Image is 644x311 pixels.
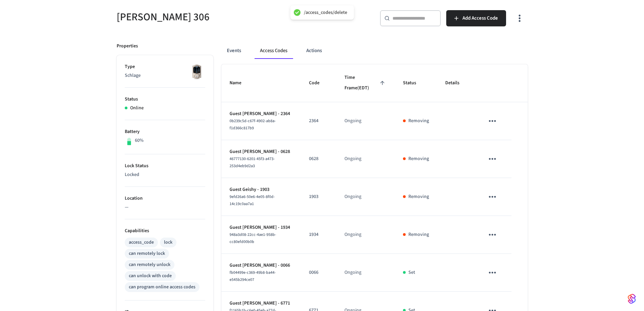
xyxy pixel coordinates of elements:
[336,140,395,178] td: Ongoing
[309,193,328,200] p: 1903
[164,239,172,246] div: lock
[129,272,172,280] div: can unlock with code
[117,43,138,50] p: Properties
[188,63,205,80] img: Schlage Sense Smart Deadbolt with Camelot Trim, Front
[221,43,246,59] button: Events
[125,171,205,178] p: Locked
[129,261,170,268] div: can remotely unlock
[301,43,327,59] button: Actions
[230,270,276,283] span: fb04499e-c369-49b8-ba44-e545b294ce07
[230,262,293,269] p: Guest [PERSON_NAME] - 0066
[230,110,293,117] p: Guest [PERSON_NAME] - 2364
[117,10,318,24] h5: [PERSON_NAME] 306
[309,155,328,162] p: 0628
[125,128,205,135] p: Battery
[255,43,293,59] button: Access Codes
[336,178,395,216] td: Ongoing
[230,156,275,169] span: 46777130-6201-45f3-a473-253d4eb9d2a3
[445,78,468,88] span: Details
[336,102,395,140] td: Ongoing
[125,63,205,70] p: Type
[125,195,205,202] p: Location
[309,231,328,238] p: 1934
[230,78,250,88] span: Name
[129,239,154,246] div: access_code
[344,72,387,94] span: Time Frame(EDT)
[125,162,205,170] p: Lock Status
[408,231,429,238] p: Removing
[125,72,205,79] p: Schlage
[408,117,429,125] p: Removing
[336,216,395,254] td: Ongoing
[408,193,429,200] p: Removing
[230,224,293,231] p: Guest [PERSON_NAME] - 1934
[230,118,276,131] span: 0b239c5d-c67f-4902-ab8a-f1d366c817b9
[408,155,429,162] p: Removing
[135,137,144,144] p: 60%
[130,105,144,112] p: Online
[230,232,276,245] span: 948a3d08-22cc-4ae1-958b-cc80efd00b0b
[125,204,205,211] p: —
[230,300,293,307] p: Guest [PERSON_NAME] - 6771
[129,250,165,257] div: can remotely lock
[446,10,506,26] button: Add Access Code
[304,9,347,16] div: /access_codes/delete
[230,148,293,155] p: Guest [PERSON_NAME] - 0628
[628,293,636,304] img: SeamLogoGradient.69752ec5.svg
[408,269,415,276] p: Set
[125,227,205,235] p: Capabilities
[309,78,328,88] span: Code
[403,78,425,88] span: Status
[462,14,498,23] span: Add Access Code
[336,254,395,292] td: Ongoing
[230,194,275,207] span: 9efd26a6-50e6-4e05-8f0d-14c19c0aa7a1
[309,117,328,125] p: 2364
[221,43,528,59] div: ant example
[309,269,328,276] p: 0066
[129,284,195,291] div: can program online access codes
[230,186,293,193] p: Guest Geishy - 1903
[125,96,205,103] p: Status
